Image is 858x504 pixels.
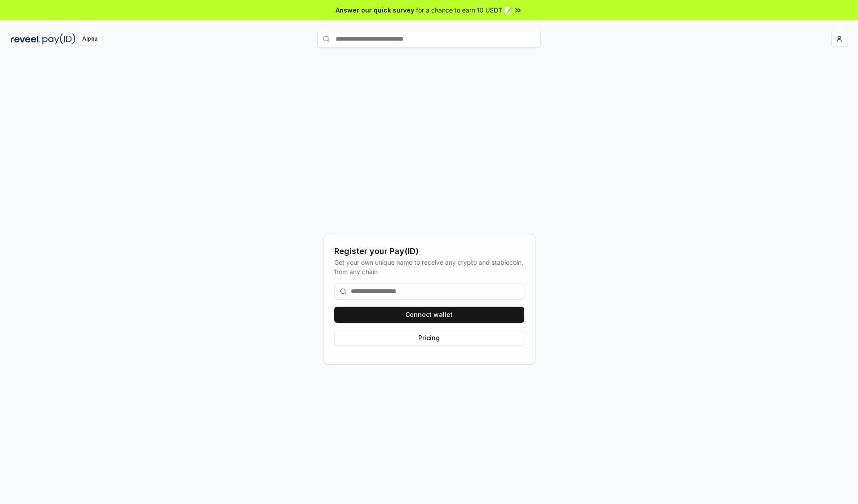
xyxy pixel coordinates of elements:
div: Alpha [77,33,102,45]
img: pay_id [42,33,76,45]
img: reveel_dark [11,33,41,45]
button: Pricing [334,330,524,346]
div: Get your own unique name to receive any crypto and stablecoin, from any chain [334,258,524,276]
div: Register your Pay(ID) [334,245,524,258]
span: for a chance to earn 10 USDT 📝 [416,5,512,15]
button: Connect wallet [334,307,524,323]
span: Answer our quick survey [336,5,414,15]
